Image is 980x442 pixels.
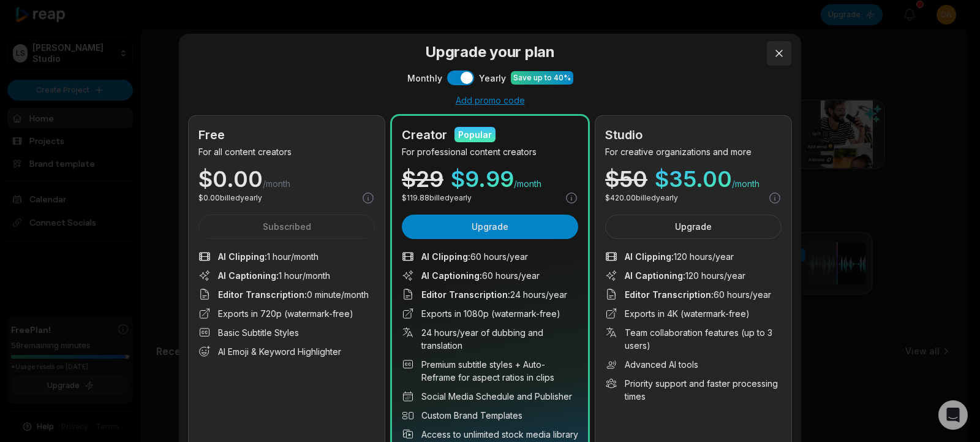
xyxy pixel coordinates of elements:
[421,250,528,263] span: 60 hours/year
[402,358,578,384] li: Premium subtitle styles + Auto-Reframe for aspect ratios in clips
[263,178,290,190] span: /month
[407,72,442,85] span: Monthly
[402,168,443,190] div: $ 29
[189,41,791,63] h3: Upgrade your plan
[421,270,482,281] span: AI Captioning :
[625,289,714,300] span: Editor Transcription :
[198,307,375,320] li: Exports in 720p (watermark-free)
[605,377,782,403] li: Priority support and faster processing times
[198,192,262,204] p: $ 0.00 billed yearly
[218,289,307,300] span: Editor Transcription :
[198,145,375,158] p: For all content creators
[514,178,541,190] span: /month
[402,409,578,422] li: Custom Brand Templates
[402,428,578,441] li: Access to unlimited stock media library
[218,269,330,282] span: 1 hour/month
[421,251,470,262] span: AI Clipping :
[605,168,647,190] div: $ 50
[218,250,318,263] span: 1 hour/month
[198,126,225,144] h2: Free
[625,288,771,301] span: 60 hours/year
[655,168,732,190] span: $ 35.00
[625,251,674,262] span: AI Clipping :
[218,270,279,281] span: AI Captioning :
[402,126,447,144] h2: Creator
[605,326,782,352] li: Team collaboration features (up to 3 users)
[938,400,968,430] div: Open Intercom Messenger
[402,215,578,239] button: Upgrade
[402,307,578,320] li: Exports in 1080p (watermark-free)
[402,192,472,204] p: $ 119.88 billed yearly
[479,72,506,85] span: Yearly
[402,145,578,158] p: For professional content creators
[605,307,782,320] li: Exports in 4K (watermark-free)
[218,288,369,301] span: 0 minute/month
[402,326,578,352] li: 24 hours/year of dubbing and translation
[458,128,492,141] div: Popular
[625,269,745,282] span: 120 hours/year
[625,270,685,281] span: AI Captioning :
[605,358,782,371] li: Advanced AI tools
[198,345,375,358] li: AI Emoji & Keyword Highlighter
[198,168,263,190] span: $ 0.00
[421,289,510,300] span: Editor Transcription :
[198,326,375,339] li: Basic Subtitle Styles
[605,192,678,204] p: $ 420.00 billed yearly
[421,288,567,301] span: 24 hours/year
[402,390,578,403] li: Social Media Schedule and Publisher
[189,95,791,106] div: Add promo code
[605,215,782,239] button: Upgrade
[605,145,782,158] p: For creative organizations and more
[732,178,759,190] span: /month
[605,126,643,144] h2: Studio
[625,250,734,263] span: 120 hours/year
[218,251,267,262] span: AI Clipping :
[421,269,540,282] span: 60 hours/year
[451,168,514,190] span: $ 9.99
[513,72,571,83] div: Save up to 40%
